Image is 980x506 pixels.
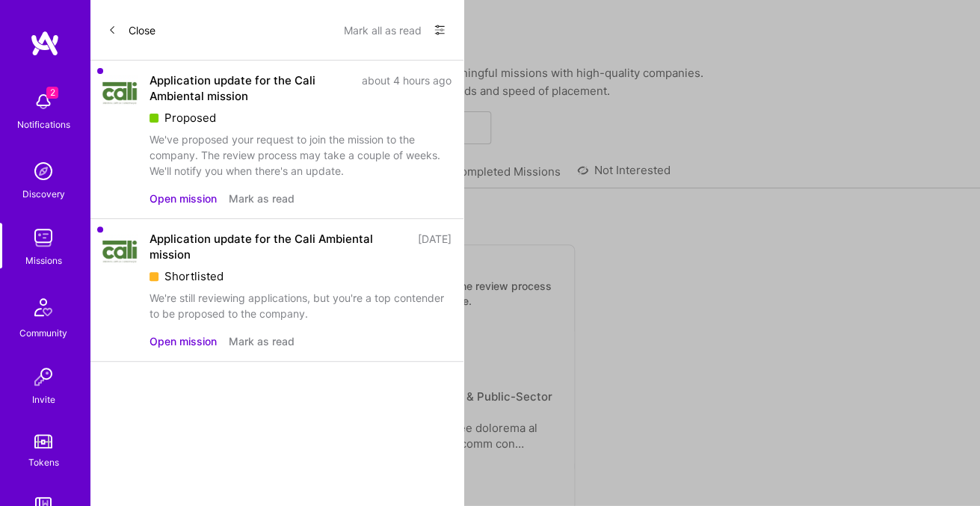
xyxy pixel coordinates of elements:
[229,333,295,349] button: Mark as read
[28,223,58,253] img: teamwork
[19,325,67,341] div: Community
[28,362,58,392] img: Invite
[150,72,353,104] div: Application update for the Cali Ambiental mission
[102,75,138,106] img: Company Logo
[362,72,452,104] div: about 4 hours ago
[150,231,409,262] div: Application update for the Cali Ambiental mission
[229,191,295,206] button: Mark as read
[28,156,58,186] img: discovery
[150,333,217,349] button: Open mission
[30,30,60,57] img: logo
[108,18,155,42] button: Close
[344,18,422,42] button: Mark all as read
[32,392,55,407] div: Invite
[25,253,62,268] div: Missions
[150,132,452,179] div: We've proposed your request to join the mission to the company. The review process may take a cou...
[150,290,452,321] div: We're still reviewing applications, but you're a top contender to be proposed to the company.
[34,434,52,448] img: tokens
[150,268,452,284] div: Shortlisted
[22,186,65,202] div: Discovery
[150,191,217,206] button: Open mission
[418,231,452,262] div: [DATE]
[102,234,138,265] img: Company Logo
[28,454,59,470] div: Tokens
[25,289,61,325] img: Community
[150,110,452,126] div: Proposed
